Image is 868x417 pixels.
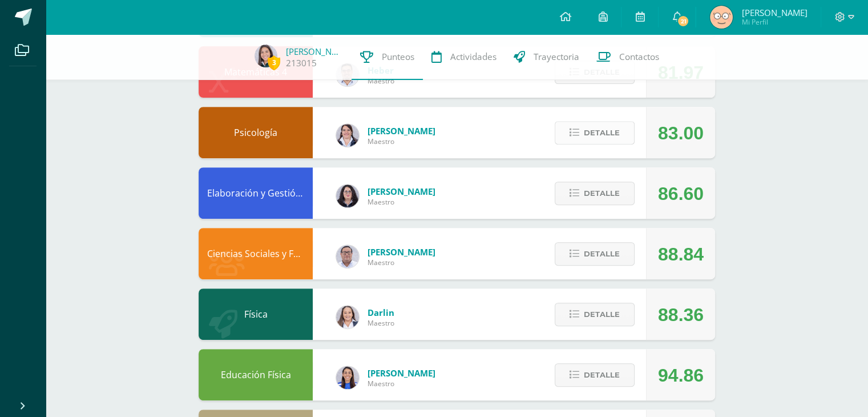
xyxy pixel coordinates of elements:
[286,46,343,57] a: [PERSON_NAME]
[336,366,359,389] img: 0eea5a6ff783132be5fd5ba128356f6f.png
[368,125,435,137] span: [PERSON_NAME]
[658,228,704,280] div: 88.84
[555,363,635,387] button: Detalle
[658,350,704,401] div: 94.86
[677,15,689,27] span: 21
[584,243,620,264] span: Detalle
[584,364,620,386] span: Detalle
[450,51,496,63] span: Actividades
[423,34,505,80] a: Actividades
[199,167,313,219] div: Elaboración y Gestión de Proyectos
[199,288,313,340] div: Física
[336,306,359,328] img: 794815d7ffad13252b70ea13fddba508.png
[199,349,313,400] div: Educación Física
[555,242,635,266] button: Detalle
[255,45,277,67] img: 56061778b055c7d63f82c18fcbe4ed22.png
[658,168,704,219] div: 86.60
[741,7,807,18] span: [PERSON_NAME]
[368,367,435,379] span: [PERSON_NAME]
[619,51,659,63] span: Contactos
[336,245,359,268] img: 5778bd7e28cf89dedf9ffa8080fc1cd8.png
[352,34,423,80] a: Punteos
[368,307,394,318] span: Darlin
[588,34,668,80] a: Contactos
[368,318,394,328] span: Maestro
[368,197,435,207] span: Maestro
[534,51,579,63] span: Trayectoria
[382,51,414,63] span: Punteos
[658,289,704,340] div: 88.36
[286,57,317,69] a: 213015
[584,183,620,204] span: Detalle
[368,379,435,388] span: Maestro
[555,182,635,205] button: Detalle
[741,17,807,27] span: Mi Perfil
[368,258,435,267] span: Maestro
[710,6,733,29] img: df3cb98666e6427fce47a61e37c3f2bf.png
[268,55,280,70] span: 3
[368,76,394,86] span: Maestro
[555,121,635,145] button: Detalle
[199,228,313,279] div: Ciencias Sociales y Formación Ciudadana 4
[199,107,313,158] div: Psicología
[368,137,435,146] span: Maestro
[368,246,435,258] span: [PERSON_NAME]
[584,122,620,143] span: Detalle
[336,124,359,147] img: 4f58a82ddeaaa01b48eeba18ee71a186.png
[368,186,435,197] span: [PERSON_NAME]
[555,303,635,326] button: Detalle
[336,185,359,207] img: f270ddb0ea09d79bf84e45c6680ec463.png
[584,304,620,325] span: Detalle
[658,107,704,159] div: 83.00
[505,34,588,80] a: Trayectoria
